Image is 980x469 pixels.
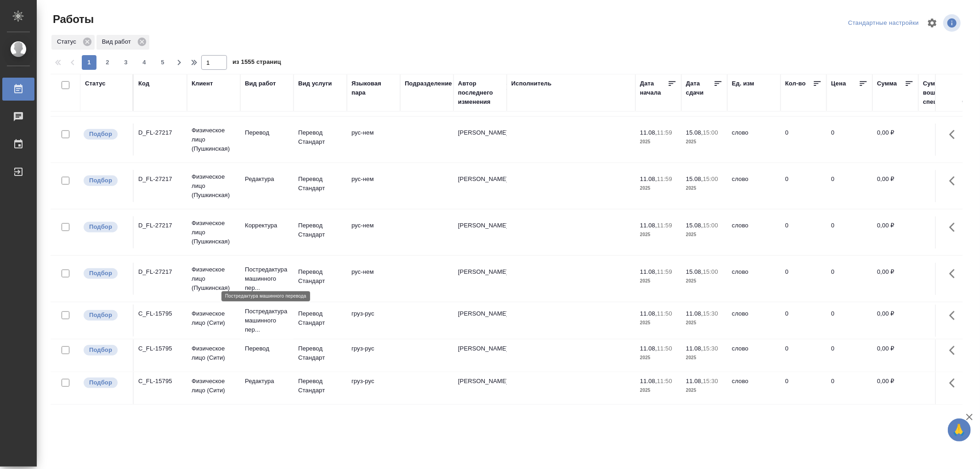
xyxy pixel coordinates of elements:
[686,378,703,384] p: 11.08,
[872,124,918,156] td: 0,00 ₽
[57,37,79,46] p: Статус
[245,307,289,334] p: Постредактура машинного пер...
[347,263,400,295] td: рус-нем
[944,372,966,394] button: Здесь прячутся важные кнопки
[83,128,128,141] div: Можно подбирать исполнителей
[831,79,846,88] div: Цена
[89,269,112,278] p: Подбор
[453,372,507,404] td: [PERSON_NAME]
[686,222,703,229] p: 15.08,
[686,129,703,136] p: 15.08,
[640,184,677,193] p: 2025
[952,420,967,440] span: 🙏
[872,263,918,295] td: 0,00 ₽
[827,305,872,337] td: 0
[943,14,963,32] span: Посмотреть информацию
[405,79,452,88] div: Подразделение
[827,372,872,404] td: 0
[640,137,677,147] p: 2025
[727,339,781,372] td: слово
[347,216,400,249] td: рус-нем
[298,79,332,88] div: Вид услуги
[137,55,152,70] button: 4
[686,277,723,286] p: 2025
[657,310,672,317] p: 11:50
[453,124,507,156] td: [PERSON_NAME]
[83,309,128,322] div: Можно подбирать исполнителей
[640,386,677,395] p: 2025
[83,267,128,280] div: Можно подбирать исполнителей
[640,345,657,352] p: 11.08,
[640,79,668,97] div: Дата начала
[703,175,718,182] p: 15:00
[511,79,552,88] div: Исполнитель
[245,128,289,137] p: Перевод
[846,16,921,30] div: split button
[686,345,703,352] p: 11.08,
[347,372,400,404] td: груз-рус
[298,309,342,328] p: Перевод Стандарт
[686,353,723,362] p: 2025
[657,268,672,275] p: 11:59
[245,377,289,386] p: Редактура
[192,377,236,395] p: Физическое лицо (Сити)
[923,79,969,107] div: Сумма, вошедшая в спецификацию
[781,263,827,295] td: 0
[657,175,672,182] p: 11:59
[453,263,507,295] td: [PERSON_NAME]
[298,377,342,395] p: Перевод Стандарт
[85,79,106,88] div: Статус
[686,137,723,147] p: 2025
[686,386,723,395] p: 2025
[245,265,289,293] p: Постредактура машинного пер...
[100,58,115,67] span: 2
[640,268,657,275] p: 11.08,
[727,170,781,202] td: слово
[245,175,289,184] p: Редактура
[944,170,966,192] button: Здесь прячутся важные кнопки
[453,170,507,202] td: [PERSON_NAME]
[640,129,657,136] p: 11.08,
[138,309,182,318] div: C_FL-15795
[781,216,827,249] td: 0
[872,216,918,249] td: 0,00 ₽
[686,318,723,328] p: 2025
[727,305,781,337] td: слово
[944,216,966,238] button: Здесь прячутся важные кнопки
[640,353,677,362] p: 2025
[686,175,703,182] p: 15.08,
[192,265,236,293] p: Физическое лицо (Пушкинская)
[781,124,827,156] td: 0
[155,58,170,67] span: 5
[827,216,872,249] td: 0
[51,35,95,50] div: Статус
[703,268,718,275] p: 15:00
[347,170,400,202] td: рус-нем
[827,263,872,295] td: 0
[703,378,718,384] p: 15:30
[192,172,236,200] p: Физическое лицо (Пушкинская)
[944,339,966,362] button: Здесь прячутся важные кнопки
[298,175,342,193] p: Перевод Стандарт
[703,345,718,352] p: 15:30
[640,277,677,286] p: 2025
[781,339,827,372] td: 0
[192,309,236,328] p: Физическое лицо (Сити)
[944,263,966,285] button: Здесь прячутся важные кнопки
[453,216,507,249] td: [PERSON_NAME]
[298,221,342,239] p: Перевод Стандарт
[657,345,672,352] p: 11:50
[944,124,966,146] button: Здесь прячутся важные кнопки
[192,79,213,88] div: Клиент
[83,377,128,389] div: Можно подбирать исполнителей
[138,128,182,137] div: D_FL-27217
[781,305,827,337] td: 0
[89,130,112,139] p: Подбор
[138,79,149,88] div: Код
[657,222,672,229] p: 11:59
[245,344,289,353] p: Перевод
[827,124,872,156] td: 0
[727,263,781,295] td: слово
[703,310,718,317] p: 15:30
[785,79,806,88] div: Кол-во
